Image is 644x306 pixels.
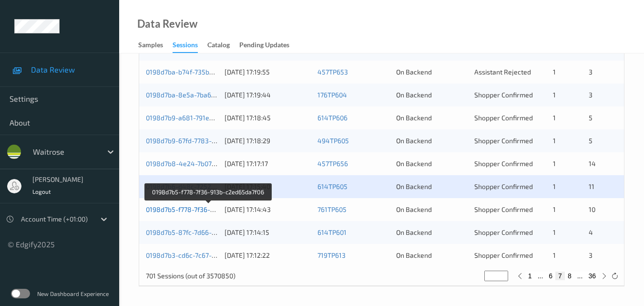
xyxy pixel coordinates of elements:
span: 1 [553,251,556,259]
a: 0198d7b9-67fd-7783-aefc-072953b918bf [146,137,271,145]
div: [DATE] 17:17:17 [225,159,311,169]
a: 0198d7b8-4e24-7b07-96a3-94f08705fa6e [146,159,276,168]
div: [DATE] 17:14:15 [225,228,311,237]
span: Shopper Confirmed [474,114,533,122]
button: 1 [525,272,535,280]
span: Shopper Confirmed [474,251,533,259]
span: 3 [589,251,593,259]
div: [DATE] 17:12:22 [225,251,311,260]
a: Pending Updates [239,39,299,52]
button: 36 [585,272,599,280]
span: 5 [589,114,593,122]
a: 0198d7b6-d48c-7252-97af-48b6dd0603a3 [146,182,277,190]
div: On Backend [396,90,468,100]
div: On Backend [396,113,468,123]
a: Sessions [173,39,207,53]
div: On Backend [396,159,468,169]
div: Pending Updates [239,40,289,52]
a: 0198d7ba-b74f-735b-a5a3-6d158cece7bd [146,68,274,76]
a: 614TP601 [317,228,347,236]
a: 176TP604 [317,91,347,99]
span: 3 [589,68,593,76]
span: 1 [553,228,556,236]
button: ... [535,272,546,280]
p: 701 Sessions (out of 3570850) [146,271,235,281]
a: 494TP605 [317,137,349,145]
a: 0198d7ba-8e5a-7ba6-9fed-c570e0473c4b [146,91,276,99]
div: On Backend [396,205,468,214]
a: 457TP653 [317,68,348,76]
div: On Backend [396,251,468,260]
a: 0198d7b5-87fc-7d66-b3c4-c227596ef7f5 [146,228,271,236]
a: 761TP605 [317,205,347,213]
span: Shopper Confirmed [474,137,533,145]
button: 6 [546,272,555,280]
span: 1 [553,159,556,168]
span: Shopper Confirmed [474,182,533,190]
span: 1 [553,91,556,99]
a: 0198d7b9-a681-791e-b01e-3d65174919e5 [146,114,273,122]
div: [DATE] 17:18:29 [225,136,311,146]
span: Shopper Confirmed [474,228,533,236]
span: 5 [589,137,593,145]
div: [DATE] 17:18:45 [225,113,311,123]
span: 1 [553,137,556,145]
div: Samples [138,40,163,52]
div: On Backend [396,67,468,77]
div: [DATE] 17:15:40 [225,182,311,191]
span: 11 [589,182,594,190]
div: [DATE] 17:14:43 [225,205,311,214]
span: 14 [589,159,596,168]
div: Catalog [207,40,230,52]
a: 0198d7b3-cd6c-7c67-b965-36159b824c0d [146,251,275,259]
span: Assistant Rejected [474,68,531,76]
span: 1 [553,114,556,122]
div: Data Review [137,19,197,29]
span: 3 [589,91,593,99]
button: 7 [555,272,565,280]
div: [DATE] 17:19:55 [225,67,311,77]
div: On Backend [396,228,468,237]
span: Shopper Confirmed [474,205,533,213]
a: Catalog [207,39,239,52]
div: On Backend [396,182,468,191]
span: Shopper Confirmed [474,91,533,99]
a: 614TP606 [317,114,348,122]
span: 4 [589,228,593,236]
div: On Backend [396,136,468,146]
span: 1 [553,182,556,190]
a: 457TP656 [317,159,348,168]
div: Sessions [173,40,198,53]
span: 1 [553,68,556,76]
button: 8 [565,272,574,280]
button: ... [574,272,586,280]
a: Samples [138,39,173,52]
a: 719TP613 [317,251,346,259]
span: Shopper Confirmed [474,159,533,168]
a: 0198d7b5-f778-7f36-913b-c2ed65da7f06 [146,205,271,213]
span: 10 [589,205,595,213]
span: 1 [553,205,556,213]
div: [DATE] 17:19:44 [225,90,311,100]
a: 614TP605 [317,182,348,190]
